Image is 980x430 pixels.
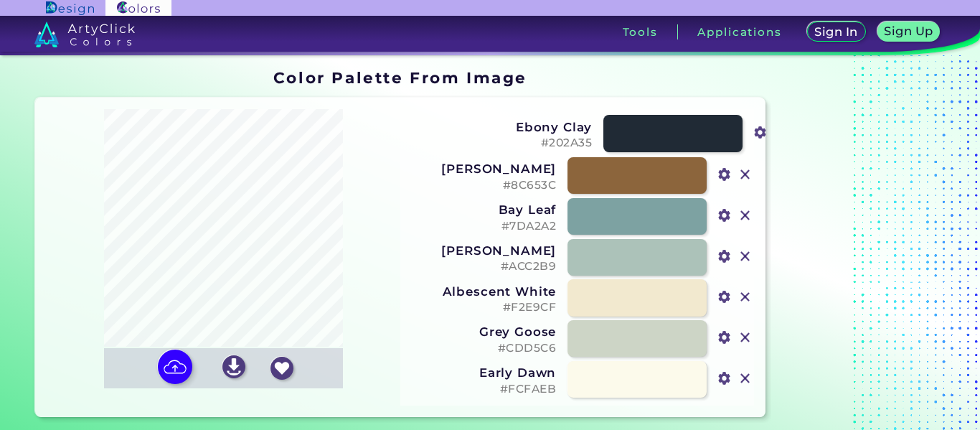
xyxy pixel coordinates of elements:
[410,342,556,355] h5: #CDD5C6
[736,206,755,225] img: icon_close.svg
[410,243,556,258] h3: [PERSON_NAME]
[410,202,556,217] h3: Bay Leaf
[273,67,527,88] h1: Color Palette From Image
[736,165,755,184] img: icon_close.svg
[880,23,937,42] a: Sign Up
[736,288,755,307] img: icon_close.svg
[410,301,556,314] h5: #F2E9CF
[771,64,951,423] iframe: Advertisement
[816,27,856,37] h5: Sign In
[270,357,293,380] img: icon_favourite_white.svg
[410,324,556,339] h3: Grey Goose
[736,247,755,266] img: icon_close.svg
[623,27,658,37] h3: Tools
[34,22,136,47] img: logo_artyclick_colors_white.svg
[158,350,192,384] img: icon picture
[736,369,755,388] img: icon_close.svg
[886,26,930,37] h5: Sign Up
[410,179,556,192] h5: #8C653C
[410,365,556,380] h3: Early Dawn
[222,355,245,378] img: icon_download_white.svg
[736,328,755,347] img: icon_close.svg
[410,284,556,299] h3: Albescent White
[410,260,556,274] h5: #ACC2B9
[410,162,556,176] h3: [PERSON_NAME]
[410,383,556,396] h5: #FCFAEB
[446,136,592,150] h5: #202A35
[46,1,94,15] img: ArtyClick Design logo
[810,23,863,42] a: Sign In
[697,27,781,37] h3: Applications
[410,220,556,233] h5: #7DA2A2
[446,120,592,134] h3: Ebony Clay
